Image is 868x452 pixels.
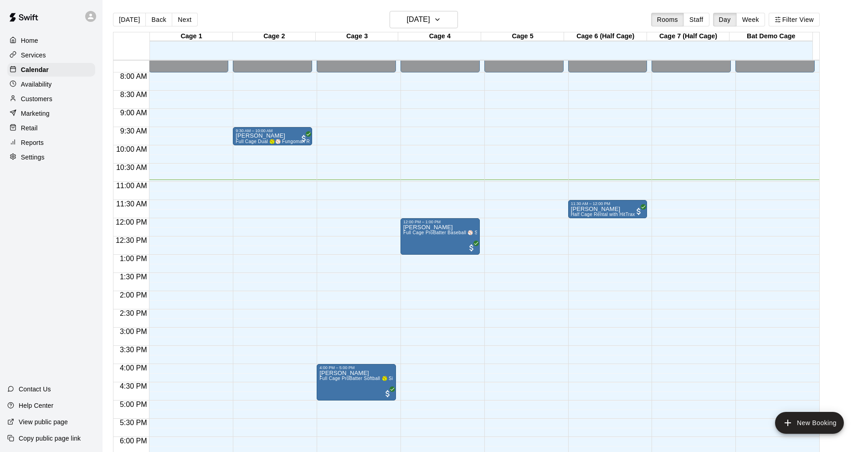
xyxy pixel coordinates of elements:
span: All customers have paid [634,207,643,216]
p: Reports [21,138,44,147]
span: Full Cage ProBatter Baseball ⚾ Simulator with HItTrax [403,230,523,235]
a: Availability [7,77,95,91]
button: [DATE] [113,13,146,26]
span: 4:00 PM [118,364,149,372]
span: 9:30 AM [118,127,149,135]
div: 4:00 PM – 5:00 PM [319,365,393,370]
div: 11:30 AM – 12:00 PM [571,201,645,206]
button: Next [172,13,197,26]
span: 11:30 AM [114,200,149,208]
a: Reports [7,136,95,149]
div: Cage 2 [233,32,316,41]
span: Full Cage ProBatter Softball 🥎 Simulator with HItTrax [319,376,437,381]
div: Cage 6 (Half Cage) [564,32,647,41]
span: 8:30 AM [118,91,149,98]
span: 10:00 AM [114,145,149,153]
span: All customers have paid [383,389,392,398]
span: 3:00 PM [118,328,149,335]
a: Home [7,34,95,47]
span: Half Cage Rental with HitTrax [571,212,635,217]
span: All customers have paid [299,134,308,143]
span: 6:00 PM [118,437,149,445]
h6: [DATE] [407,13,430,26]
span: 4:30 PM [118,382,149,390]
a: Customers [7,92,95,106]
button: Rooms [651,13,684,26]
p: Help Center [19,401,53,410]
span: 1:00 PM [118,255,149,262]
button: [DATE] [390,11,458,28]
a: Retail [7,121,95,135]
p: Availability [21,80,52,89]
a: Calendar [7,63,95,77]
span: 10:30 AM [114,164,149,171]
p: Calendar [21,65,49,74]
div: 11:30 AM – 12:00 PM: Jessica Morrison [568,200,647,218]
div: 9:30 AM – 10:00 AM [236,128,309,133]
p: Retail [21,123,38,133]
div: Cage 4 [398,32,481,41]
span: 11:00 AM [114,182,149,190]
span: 5:30 PM [118,419,149,426]
span: 2:00 PM [118,291,149,299]
button: Staff [683,13,709,26]
p: Customers [21,94,52,103]
span: 3:30 PM [118,346,149,354]
button: add [775,412,844,434]
button: Week [736,13,765,26]
p: Settings [21,153,45,162]
span: 12:00 PM [113,218,149,226]
span: 12:30 PM [113,236,149,244]
p: Copy public page link [19,434,81,443]
span: 2:30 PM [118,309,149,317]
div: 9:30 AM – 10:00 AM: Kevin Hord [233,127,312,145]
a: Marketing [7,107,95,120]
div: Cage 5 [481,32,564,41]
span: 8:00 AM [118,72,149,80]
span: 5:00 PM [118,401,149,408]
span: All customers have paid [467,243,476,252]
span: 9:00 AM [118,109,149,117]
div: Cage 3 [316,32,399,41]
p: Contact Us [19,385,51,394]
div: 12:00 PM – 1:00 PM [403,220,477,224]
span: Full Cage Dual 🥎⚾ Fungoman Rental with HitTrax [236,139,348,144]
a: Services [7,48,95,62]
p: Services [21,51,46,60]
p: Marketing [21,109,50,118]
div: Cage 7 (Half Cage) [647,32,730,41]
div: Cage 1 [150,32,233,41]
button: Back [145,13,172,26]
div: 12:00 PM – 1:00 PM: Jeffrey Sexson [401,218,480,255]
span: 1:30 PM [118,273,149,281]
button: Filter View [769,13,820,26]
button: Day [713,13,737,26]
p: Home [21,36,38,45]
p: View public page [19,417,68,426]
div: 4:00 PM – 5:00 PM: Meghan Tschida [317,364,396,401]
a: Settings [7,150,95,164]
div: Bat Demo Cage [729,32,812,41]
